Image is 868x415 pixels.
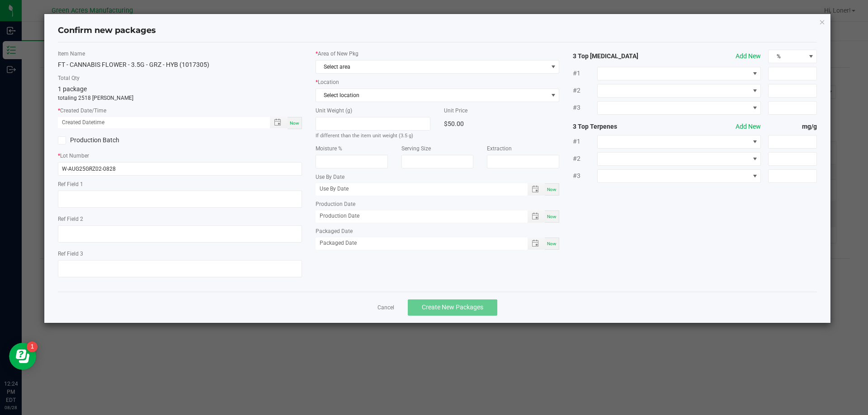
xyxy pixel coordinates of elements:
p: totaling 2518 [PERSON_NAME] [58,94,302,102]
strong: 3 Top Terpenes [573,122,670,131]
label: Packaged Date [316,227,560,235]
span: Now [547,241,557,246]
span: Create New Packages [422,303,483,311]
span: Toggle popup [528,210,545,223]
label: Unit Price [444,107,559,115]
label: Use By Date [316,173,560,181]
span: Toggle popup [270,117,288,128]
iframe: Resource center unread badge [27,341,38,352]
span: #1 [573,69,597,78]
label: Lot Number [58,152,302,160]
small: If different than the item unit weight (3.5 g) [316,133,413,139]
label: Serving Size [401,145,474,153]
input: Packaged Date [316,238,518,249]
label: Item Name [58,50,302,58]
button: Create New Packages [408,299,497,316]
strong: 3 Top [MEDICAL_DATA] [573,51,670,61]
span: #3 [573,171,597,181]
div: FT - CANNABIS FLOWER - 3.5G - GRZ - HYB (1017305) [58,60,302,70]
span: Toggle popup [528,183,545,196]
label: Moisture % [316,145,388,153]
label: Total Qty [58,74,302,82]
button: Add New [736,122,761,131]
button: Add New [736,51,761,61]
span: NO DATA FOUND [316,89,560,102]
span: % [769,50,805,63]
label: Unit Weight (g) [316,107,431,115]
label: Created Date/Time [58,107,302,115]
label: Ref Field 2 [58,215,302,223]
input: Production Date [316,210,518,222]
span: 1 package [58,85,87,93]
label: Area of New Pkg [316,50,560,58]
a: Cancel [377,304,394,312]
label: Production Batch [58,135,173,145]
span: #2 [573,86,597,95]
label: Production Date [316,200,560,208]
span: Now [290,121,299,126]
label: Location [316,78,560,86]
span: Now [547,187,557,192]
input: Use By Date [316,183,518,195]
span: #2 [573,154,597,163]
strong: mg/g [768,122,817,131]
label: Ref Field 1 [58,180,302,188]
span: Select location [316,89,548,102]
span: #3 [573,103,597,112]
label: Extraction [487,145,559,153]
span: #1 [573,137,597,146]
input: Created Datetime [58,117,260,128]
iframe: Resource center [9,343,36,370]
span: Now [547,214,557,219]
div: $50.00 [444,117,559,131]
span: Select area [316,61,548,73]
span: Toggle popup [528,238,545,250]
label: Ref Field 3 [58,250,302,258]
h4: Confirm new packages [58,25,817,37]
